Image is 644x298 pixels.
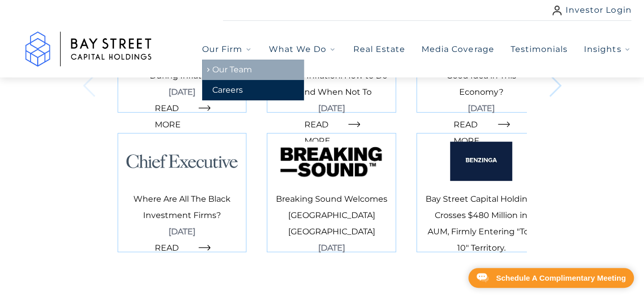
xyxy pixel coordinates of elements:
[202,43,242,56] span: Our Firm
[425,181,537,256] h1: Bay Street Capital Holdings Crosses $480 Million in AUM, Firmly Entering "Top 10" Territory.
[416,133,546,252] a: Bay Street Capital Holdings Crosses $480 Million in AUM, Firmly Entering "Top 10" Territory.[DATE...
[83,74,97,97] img: Previous
[467,100,494,117] span: [DATE]
[304,117,346,149] span: Read More
[552,4,632,16] a: Investor Login
[584,43,621,56] span: Insights
[12,21,165,77] a: Go to home page
[202,43,253,56] button: Our Firm
[169,224,195,240] span: [DATE]
[318,100,345,117] span: [DATE]
[510,43,567,56] a: Testimonials
[318,240,345,256] span: [DATE]
[496,274,626,282] div: Schedule A Complimentary Meeting
[126,181,238,224] h1: Where Are All The Black Investment Firms?
[267,133,396,252] a: Breaking Sound Welcomes [GEOGRAPHIC_DATA] [GEOGRAPHIC_DATA][DATE]Read More
[202,60,304,100] div: Our Firm
[169,84,195,100] span: [DATE]
[155,100,197,133] span: Read More
[202,60,304,80] a: Our Team
[353,43,405,56] a: Real Estate
[269,43,337,56] button: What We Do
[548,74,562,97] img: Next
[584,43,631,56] button: Insights
[552,6,562,15] img: user icon
[422,43,494,56] a: Media Coverage
[12,21,165,77] img: Logo
[275,181,387,240] h1: Breaking Sound Welcomes [GEOGRAPHIC_DATA] [GEOGRAPHIC_DATA]
[454,117,496,149] span: Read More
[155,240,197,273] span: Read More
[269,43,326,56] span: What We Do
[202,80,304,100] a: Careers
[118,133,247,252] a: Where Are All The Black Investment Firms?[DATE]Read More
